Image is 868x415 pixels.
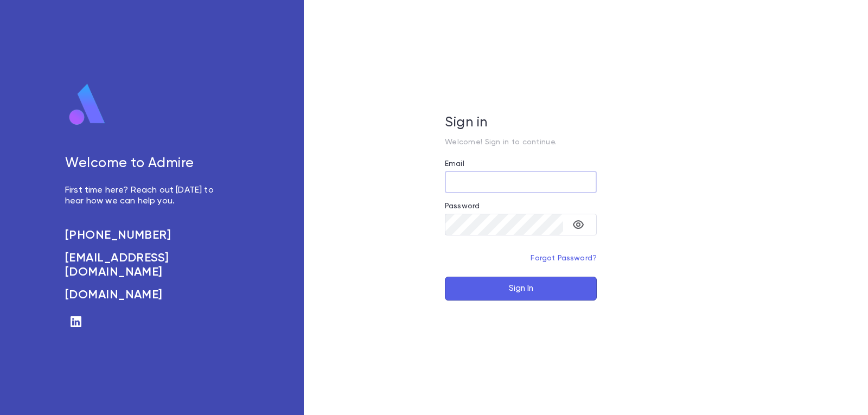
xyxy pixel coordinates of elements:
[531,254,597,262] a: Forgot Password?
[445,277,597,301] button: Sign In
[445,115,597,131] h5: Sign in
[65,251,226,279] a: [EMAIL_ADDRESS][DOMAIN_NAME]
[567,214,589,235] button: toggle password visibility
[65,156,226,172] h5: Welcome to Admire
[65,288,226,302] a: [DOMAIN_NAME]
[445,159,464,168] label: Email
[65,228,226,242] a: [PHONE_NUMBER]
[445,138,597,146] p: Welcome! Sign in to continue.
[65,83,110,126] img: logo
[445,202,480,210] label: Password
[65,185,226,207] p: First time here? Reach out [DATE] to hear how we can help you.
